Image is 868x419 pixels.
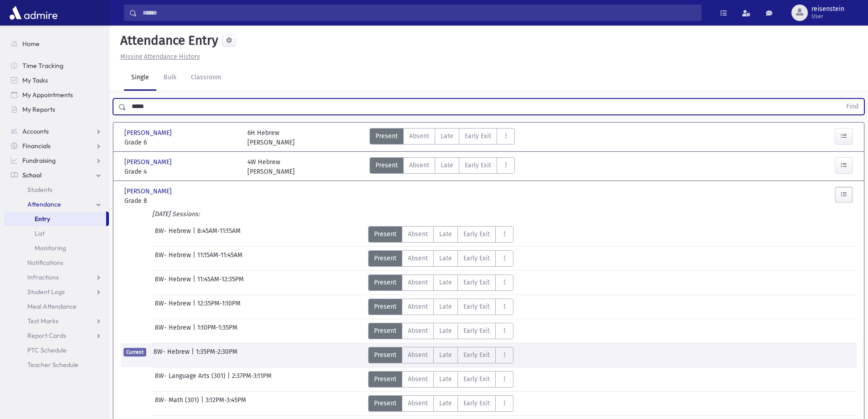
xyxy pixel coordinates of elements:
[408,374,428,384] span: Absent
[152,210,200,218] i: [DATE] Sessions:
[124,186,174,196] span: [PERSON_NAME]
[408,398,428,408] span: Absent
[27,317,58,325] span: Test Marks
[4,343,109,357] a: PTC Schedule
[247,157,295,176] div: 4W Hebrew [PERSON_NAME]
[137,5,701,21] input: Search
[191,347,196,363] span: |
[22,127,49,135] span: Accounts
[4,182,109,197] a: Students
[374,278,396,287] span: Present
[368,226,514,243] div: AttTypes
[4,139,109,153] a: Financials
[35,244,66,252] span: Monitoring
[27,302,77,310] span: Meal Attendance
[408,278,428,287] span: Absent
[196,347,237,363] span: 1:35PM-2:30PM
[7,4,60,22] img: AdmirePro
[247,128,295,147] div: 6H Hebrew [PERSON_NAME]
[439,326,452,336] span: Late
[409,160,429,170] span: Absent
[463,350,490,360] span: Early Exit
[22,76,48,84] span: My Tasks
[439,302,452,311] span: Late
[201,395,205,412] span: |
[123,348,146,357] span: Current
[27,200,61,208] span: Attendance
[184,65,229,91] a: Classroom
[463,253,490,263] span: Early Exit
[441,160,453,170] span: Late
[4,357,109,372] a: Teacher Schedule
[4,270,109,285] a: Infractions
[374,398,396,408] span: Present
[439,350,452,360] span: Late
[156,65,184,91] a: Bulk
[465,160,491,170] span: Early Exit
[120,53,200,61] u: Missing Attendance History
[4,212,106,226] a: Entry
[4,58,109,73] a: Time Tracking
[117,53,200,61] a: Missing Attendance History
[463,278,490,287] span: Early Exit
[374,229,396,239] span: Present
[193,226,197,243] span: |
[4,168,109,182] a: School
[155,323,193,339] span: 8W- Hebrew
[463,374,490,384] span: Early Exit
[124,167,238,176] span: Grade 4
[368,323,514,339] div: AttTypes
[35,229,45,238] span: List
[408,229,428,239] span: Absent
[463,229,490,239] span: Early Exit
[408,350,428,360] span: Absent
[27,361,78,369] span: Teacher Schedule
[193,323,197,339] span: |
[4,241,109,255] a: Monitoring
[4,124,109,139] a: Accounts
[205,395,246,412] span: 3:12PM-3:45PM
[375,131,398,141] span: Present
[22,91,73,99] span: My Appointments
[4,328,109,343] a: Report Cards
[4,197,109,212] a: Attendance
[374,302,396,311] span: Present
[155,250,193,267] span: 8W- Hebrew
[463,302,490,311] span: Early Exit
[155,299,193,315] span: 8W- Hebrew
[439,278,452,287] span: Late
[408,253,428,263] span: Absent
[27,273,59,281] span: Infractions
[4,153,109,168] a: Fundraising
[463,326,490,336] span: Early Exit
[368,274,514,291] div: AttTypes
[197,299,241,315] span: 12:35PM-1:10PM
[374,350,396,360] span: Present
[22,171,41,179] span: School
[465,131,491,141] span: Early Exit
[408,302,428,311] span: Absent
[368,299,514,315] div: AttTypes
[193,250,197,267] span: |
[439,229,452,239] span: Late
[27,288,65,296] span: Student Logs
[4,102,109,117] a: My Reports
[124,65,156,91] a: Single
[812,13,844,20] span: User
[408,326,428,336] span: Absent
[368,395,514,412] div: AttTypes
[4,226,109,241] a: List
[154,347,191,363] span: 8W- Hebrew
[22,40,40,48] span: Home
[27,186,52,194] span: Students
[374,326,396,336] span: Present
[368,371,514,388] div: AttTypes
[4,88,109,102] a: My Appointments
[4,299,109,314] a: Meal Attendance
[370,157,515,176] div: AttTypes
[374,253,396,263] span: Present
[155,395,201,412] span: 8W- Math (301)
[439,398,452,408] span: Late
[439,374,452,384] span: Late
[155,371,227,388] span: 8W- Language Arts (301)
